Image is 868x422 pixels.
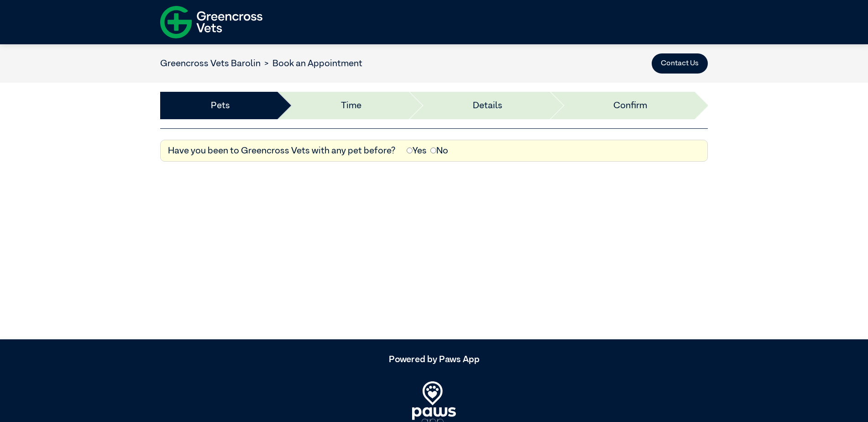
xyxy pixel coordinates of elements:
[407,144,427,158] label: Yes
[160,354,708,365] h5: Powered by Paws App
[407,148,413,153] input: Yes
[160,59,261,68] a: Greencross Vets Barolin
[211,99,230,112] a: Pets
[168,144,396,158] label: Have you been to Greencross Vets with any pet before?
[430,144,448,158] label: No
[160,2,262,42] img: f-logo
[430,148,436,153] input: No
[160,57,362,70] nav: breadcrumb
[652,53,708,74] button: Contact Us
[261,57,362,70] li: Book an Appointment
